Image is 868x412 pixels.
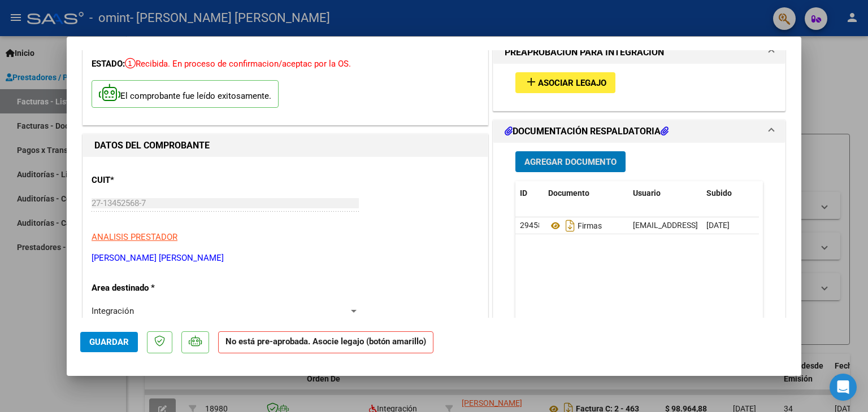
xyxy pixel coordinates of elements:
[520,221,542,230] span: 29458
[493,120,785,143] mat-expansion-panel-header: DOCUMENTACIÓN RESPALDATORIA
[92,59,125,69] span: ESTADO:
[218,331,433,353] strong: No está pre-aprobada. Asocie legajo (botón amarillo)
[706,189,732,198] span: Subido
[548,189,589,198] span: Documento
[633,221,824,230] span: [EMAIL_ADDRESS][DOMAIN_NAME] - [PERSON_NAME]
[515,151,626,172] button: Agregar Documento
[563,217,578,235] i: Descargar documento
[92,232,177,242] span: ANALISIS PRESTADOR
[92,282,208,295] p: Area destinado *
[505,46,664,59] h1: PREAPROBACIÓN PARA INTEGRACION
[830,374,857,401] div: Open Intercom Messenger
[92,80,279,108] p: El comprobante fue leído exitosamente.
[92,306,134,316] span: Integración
[548,221,602,230] span: Firmas
[628,181,702,205] datatable-header-cell: Usuario
[493,41,785,64] mat-expansion-panel-header: PREAPROBACIÓN PARA INTEGRACION
[706,221,730,230] span: [DATE]
[505,125,669,138] h1: DOCUMENTACIÓN RESPALDATORIA
[94,140,210,151] strong: DATOS DEL COMPROBANTE
[538,78,606,88] span: Asociar Legajo
[92,174,208,187] p: CUIT
[493,64,785,111] div: PREAPROBACIÓN PARA INTEGRACION
[92,252,479,265] p: [PERSON_NAME] [PERSON_NAME]
[524,75,538,89] mat-icon: add
[524,157,617,167] span: Agregar Documento
[520,189,527,198] span: ID
[515,72,615,93] button: Asociar Legajo
[544,181,628,205] datatable-header-cell: Documento
[125,59,351,69] span: Recibida. En proceso de confirmacion/aceptac por la OS.
[89,337,129,347] span: Guardar
[702,181,758,205] datatable-header-cell: Subido
[758,181,815,205] datatable-header-cell: Acción
[80,332,138,352] button: Guardar
[515,181,544,205] datatable-header-cell: ID
[493,143,785,377] div: DOCUMENTACIÓN RESPALDATORIA
[633,189,661,198] span: Usuario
